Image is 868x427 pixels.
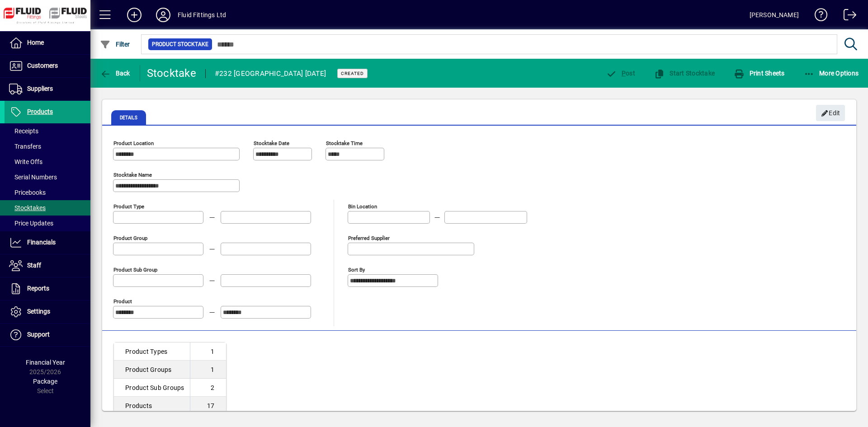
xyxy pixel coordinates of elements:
mat-label: Product Type [113,203,144,210]
td: Product Groups [114,361,190,379]
button: Edit [816,105,845,121]
button: Profile [149,7,178,23]
span: Start Stocktake [654,70,715,77]
mat-label: Product Group [113,235,147,241]
span: Product Stocktake [152,40,208,49]
td: 1 [190,343,226,361]
span: Customers [27,62,58,69]
button: Print Sheets [731,65,787,81]
span: Transfers [9,143,41,150]
span: Filter [100,41,130,48]
span: Edit [821,106,840,121]
span: Back [100,70,130,77]
mat-label: Stocktake Date [254,140,289,146]
span: Print Sheets [734,70,785,77]
td: 17 [190,397,226,415]
button: Start Stocktake [652,65,717,81]
span: Price Updates [9,220,53,227]
span: Receipts [9,127,38,135]
div: [PERSON_NAME] [750,8,799,22]
div: #232 [GEOGRAPHIC_DATA] [DATE] [215,66,326,81]
mat-label: Stocktake Time [326,140,363,146]
mat-label: Stocktake Name [113,172,152,178]
span: Products [27,108,53,115]
a: Write Offs [5,154,90,169]
a: Home [5,32,90,54]
a: Receipts [5,123,90,139]
button: Add [120,7,149,23]
span: Created [341,70,364,76]
td: Products [114,397,190,415]
span: Financial Year [26,359,65,366]
button: More Options [802,65,861,81]
mat-label: Preferred Supplier [348,235,390,241]
span: Write Offs [9,158,42,165]
td: Product Sub Groups [114,379,190,397]
div: Fluid Fittings Ltd [178,8,226,22]
a: Settings [5,300,90,323]
a: Pricebooks [5,185,90,200]
button: Filter [98,36,132,52]
mat-label: Sort By [348,267,365,273]
td: Product Types [114,343,190,361]
span: Pricebooks [9,189,46,196]
a: Suppliers [5,78,90,100]
app-page-header-button: Back [90,65,140,81]
a: Support [5,324,90,346]
mat-label: Product Sub group [113,267,157,273]
a: Transfers [5,139,90,154]
a: Logout [837,2,857,31]
a: Staff [5,254,90,277]
a: Serial Numbers [5,169,90,185]
span: More Options [804,70,859,77]
span: Settings [27,308,50,315]
mat-label: Product [113,298,132,305]
a: Price Updates [5,216,90,231]
span: Financials [27,239,56,246]
span: Suppliers [27,85,53,92]
span: Package [33,378,57,385]
a: Financials [5,231,90,254]
span: Details [111,110,146,125]
td: 1 [190,361,226,379]
mat-label: Product Location [113,140,154,146]
span: Reports [27,285,49,292]
span: Home [27,39,44,46]
span: Serial Numbers [9,174,57,181]
span: Support [27,331,50,338]
td: 2 [190,379,226,397]
div: Stocktake [147,66,196,80]
span: Stocktakes [9,204,46,211]
a: Customers [5,55,90,77]
mat-label: Bin Location [348,203,377,210]
span: Staff [27,262,41,269]
a: Reports [5,277,90,300]
a: Stocktakes [5,200,90,216]
a: Knowledge Base [808,2,828,31]
button: Back [98,65,132,81]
